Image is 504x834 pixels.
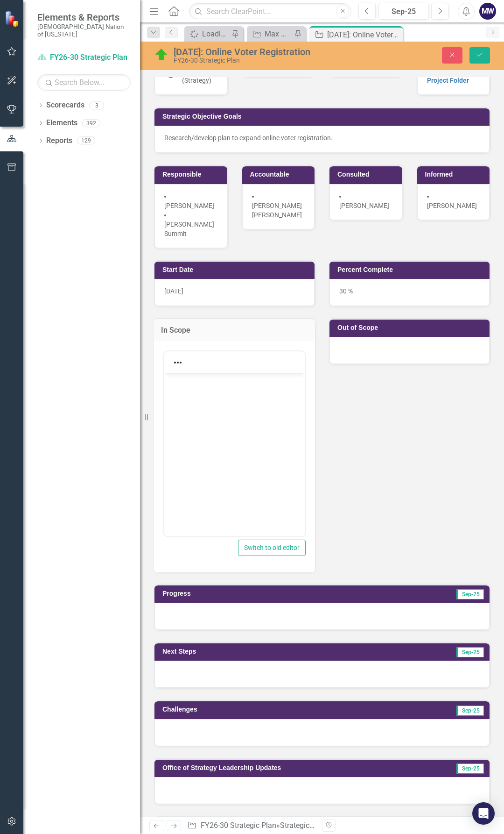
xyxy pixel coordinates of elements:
[164,287,183,295] span: [DATE]
[164,221,214,237] span: [PERSON_NAME] Summit
[337,171,398,178] h3: Consulted
[162,171,223,178] h3: Responsible
[472,802,495,825] div: Open Intercom Messenger
[187,820,315,831] div: » »
[164,202,214,209] span: [PERSON_NAME]
[280,821,345,830] a: Strategic Objectives
[162,764,422,771] h3: Office of Strategy Leadership Updates
[162,113,485,120] h3: Strategic Objective Goals
[46,135,72,146] a: Reports
[425,171,485,178] h3: Informed
[187,28,229,40] a: Loading...
[250,171,310,178] h3: Accountable
[378,3,429,20] button: Sep-25
[37,52,131,63] a: FY26-30 Strategic Plan
[154,47,169,62] img: On Target
[162,648,337,655] h3: Next Steps
[456,589,484,599] span: Sep-25
[337,266,485,273] h3: Percent Complete
[162,266,310,273] h3: Start Date
[339,202,389,209] span: [PERSON_NAME]
[89,101,104,109] div: 3
[162,590,323,597] h3: Progress
[252,202,302,219] span: [PERSON_NAME] [PERSON_NAME]
[202,28,229,40] div: Loading...
[164,133,480,143] p: Research/develop plan to expand online voter registration.
[37,12,131,23] span: Elements & Reports
[456,706,484,716] span: Sep-25
[249,28,292,40] a: Max SO's
[327,29,400,41] div: [DATE]: Online Voter Registration
[170,356,186,369] button: Reveal or hide additional toolbar items
[82,119,100,127] div: 392
[265,28,292,40] div: Max SO's
[46,118,77,128] a: Elements
[329,279,490,306] div: 30 %
[37,74,131,91] input: Search Below...
[238,540,306,556] button: Switch to old editor
[201,821,276,830] a: FY26-30 Strategic Plan
[5,10,21,27] img: ClearPoint Strategy
[37,23,131,38] small: [DEMOGRAPHIC_DATA] Nation of [US_STATE]
[337,324,485,331] h3: Out of Scope
[479,3,496,20] button: MW
[174,57,334,64] div: FY26-30 Strategic Plan
[456,763,484,774] span: Sep-25
[46,100,84,111] a: Scorecards
[161,326,308,335] h3: In Scope
[162,706,340,713] h3: Challenges
[174,47,334,57] div: [DATE]: Online Voter Registration
[427,202,477,209] span: [PERSON_NAME]
[189,3,351,20] input: Search ClearPoint...
[427,58,469,84] a: Online Voter Registration Project Folder
[77,137,95,145] div: 129
[164,373,305,536] iframe: Rich Text Area
[456,647,484,657] span: Sep-25
[382,6,426,17] div: Sep-25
